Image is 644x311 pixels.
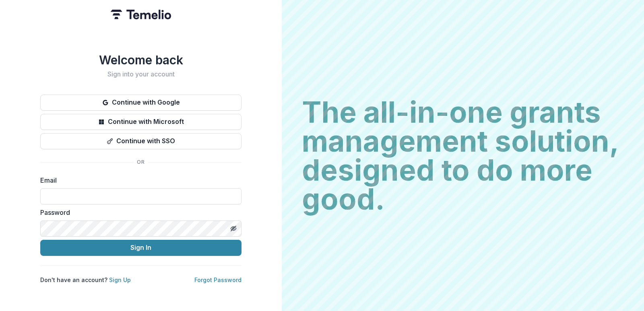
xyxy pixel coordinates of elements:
[40,53,242,67] h1: Welcome back
[40,95,242,111] button: Continue with Google
[40,175,237,185] label: Email
[40,276,131,284] p: Don't have an account?
[40,208,237,217] label: Password
[40,133,242,149] button: Continue with SSO
[227,222,240,235] button: Toggle password visibility
[111,10,171,19] img: Temelio
[109,276,131,283] a: Sign Up
[40,240,242,256] button: Sign In
[40,70,242,78] h2: Sign into your account
[40,114,242,130] button: Continue with Microsoft
[194,276,242,283] a: Forgot Password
